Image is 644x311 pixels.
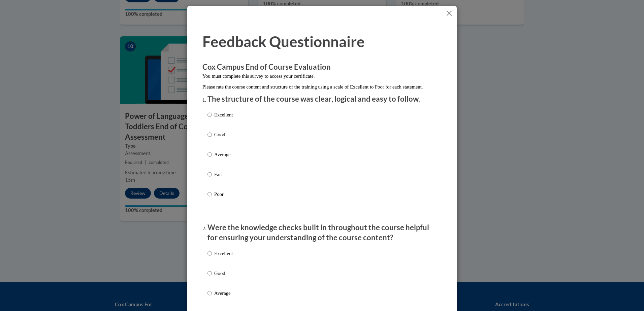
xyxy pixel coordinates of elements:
[214,289,233,297] p: Average
[207,94,437,104] p: The structure of the course was clear, logical and easy to follow.
[207,250,212,257] input: Excellent
[207,111,212,118] input: Excellent
[207,270,212,277] input: Good
[207,191,212,198] input: Poor
[214,111,233,118] p: Excellent
[202,33,365,50] span: Feedback Questionnaire
[202,62,442,72] h3: Cox Campus End of Course Evaluation
[214,270,233,277] p: Good
[214,151,233,158] p: Average
[207,151,212,158] input: Average
[202,72,442,80] p: You must complete this survey to access your certificate.
[207,131,212,138] input: Good
[214,250,233,257] p: Excellent
[202,83,442,91] p: Please rate the course content and structure of the training using a scale of Excellent to Poor f...
[207,171,212,178] input: Fair
[214,191,233,198] p: Poor
[214,131,233,138] p: Good
[207,222,437,243] p: Were the knowledge checks built in throughout the course helpful for ensuring your understanding ...
[207,289,212,297] input: Average
[445,9,453,18] button: Close
[214,171,233,178] p: Fair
